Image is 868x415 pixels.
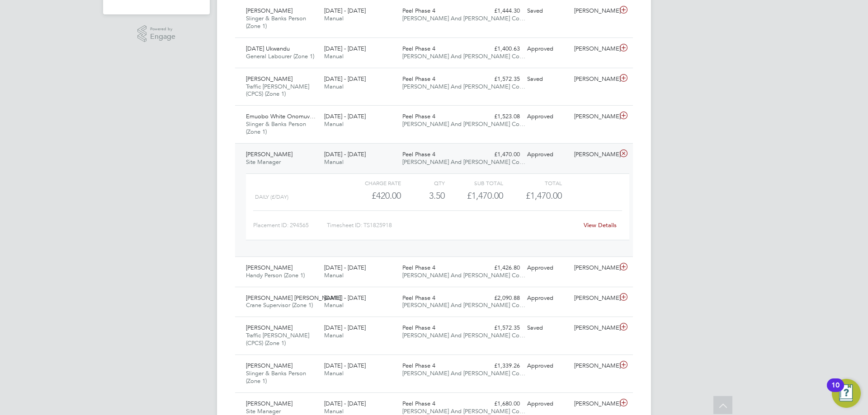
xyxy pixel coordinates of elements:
[571,321,618,336] div: [PERSON_NAME]
[401,188,445,203] div: 3.50
[246,369,306,385] span: Slinger & Banks Person (Zone 1)
[137,25,176,42] a: Powered byEngage
[832,379,861,408] button: Open Resource Center, 10 new notifications
[402,158,525,166] span: [PERSON_NAME] And [PERSON_NAME] Co…
[246,120,306,135] span: Slinger & Banks Person (Zone 1)
[524,261,571,275] div: Approved
[402,271,525,279] span: [PERSON_NAME] And [PERSON_NAME] Co…
[324,83,344,90] span: Manual
[343,177,401,188] div: Charge rate
[524,321,571,336] div: Saved
[253,218,327,233] div: Placement ID: 294565
[150,33,175,41] span: Engage
[246,112,316,120] span: Emuobo White Onomuv…
[324,150,366,158] span: [DATE] - [DATE]
[571,42,618,56] div: [PERSON_NAME]
[402,331,525,339] span: [PERSON_NAME] And [PERSON_NAME] Co…
[324,52,344,60] span: Manual
[343,188,401,203] div: £420.00
[571,147,618,162] div: [PERSON_NAME]
[571,359,618,373] div: [PERSON_NAME]
[246,52,314,60] span: General Labourer (Zone 1)
[246,83,309,98] span: Traffic [PERSON_NAME] (CPCS) (Zone 1)
[571,109,618,124] div: [PERSON_NAME]
[327,218,578,233] div: Timesheet ID: TS1825918
[324,14,344,22] span: Manual
[476,4,524,19] div: £1,444.30
[476,109,524,124] div: £1,523.08
[246,75,292,83] span: [PERSON_NAME]
[571,72,618,87] div: [PERSON_NAME]
[476,396,524,411] div: £1,680.00
[255,194,288,200] span: Daily (£/day)
[402,400,435,407] span: Peel Phase 4
[831,385,840,397] div: 10
[524,396,571,411] div: Approved
[246,400,292,407] span: [PERSON_NAME]
[476,291,524,306] div: £2,090.88
[324,407,344,415] span: Manual
[476,359,524,373] div: £1,339.26
[571,291,618,306] div: [PERSON_NAME]
[324,294,366,302] span: [DATE] - [DATE]
[402,301,525,309] span: [PERSON_NAME] And [PERSON_NAME] Co…
[324,112,366,120] span: [DATE] - [DATE]
[524,359,571,373] div: Approved
[402,52,525,60] span: [PERSON_NAME] And [PERSON_NAME] Co…
[402,362,435,369] span: Peel Phase 4
[324,362,366,369] span: [DATE] - [DATE]
[571,396,618,411] div: [PERSON_NAME]
[571,4,618,19] div: [PERSON_NAME]
[246,7,292,14] span: [PERSON_NAME]
[246,294,341,302] span: [PERSON_NAME] [PERSON_NAME]
[402,324,435,331] span: Peel Phase 4
[402,14,525,22] span: [PERSON_NAME] And [PERSON_NAME] Co…
[324,264,366,271] span: [DATE] - [DATE]
[402,264,435,271] span: Peel Phase 4
[476,42,524,56] div: £1,400.63
[324,271,344,279] span: Manual
[476,147,524,162] div: £1,470.00
[402,294,435,302] span: Peel Phase 4
[402,75,435,83] span: Peel Phase 4
[571,261,618,275] div: [PERSON_NAME]
[402,150,435,158] span: Peel Phase 4
[324,301,344,309] span: Manual
[476,72,524,87] div: £1,572.35
[324,7,366,14] span: [DATE] - [DATE]
[324,158,344,166] span: Manual
[503,177,561,188] div: Total
[324,45,366,52] span: [DATE] - [DATE]
[476,321,524,336] div: £1,572.35
[445,188,503,203] div: £1,470.00
[402,369,525,377] span: [PERSON_NAME] And [PERSON_NAME] Co…
[246,271,305,279] span: Handy Person (Zone 1)
[524,291,571,306] div: Approved
[324,331,344,339] span: Manual
[324,120,344,128] span: Manual
[246,362,292,369] span: [PERSON_NAME]
[402,83,525,90] span: [PERSON_NAME] And [PERSON_NAME] Co…
[246,407,281,415] span: Site Manager
[246,331,309,347] span: Traffic [PERSON_NAME] (CPCS) (Zone 1)
[246,264,292,271] span: [PERSON_NAME]
[324,75,366,83] span: [DATE] - [DATE]
[246,150,292,158] span: [PERSON_NAME]
[246,158,281,166] span: Site Manager
[324,400,366,407] span: [DATE] - [DATE]
[445,177,503,188] div: Sub Total
[324,369,344,377] span: Manual
[524,4,571,19] div: Saved
[402,45,435,52] span: Peel Phase 4
[246,301,313,309] span: Crane Supervisor (Zone 1)
[402,407,525,415] span: [PERSON_NAME] And [PERSON_NAME] Co…
[246,14,306,30] span: Slinger & Banks Person (Zone 1)
[324,324,366,331] span: [DATE] - [DATE]
[402,112,435,120] span: Peel Phase 4
[524,109,571,124] div: Approved
[402,7,435,14] span: Peel Phase 4
[524,72,571,87] div: Saved
[524,42,571,56] div: Approved
[402,120,525,128] span: [PERSON_NAME] And [PERSON_NAME] Co…
[246,45,290,52] span: [DATE] Ukwandu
